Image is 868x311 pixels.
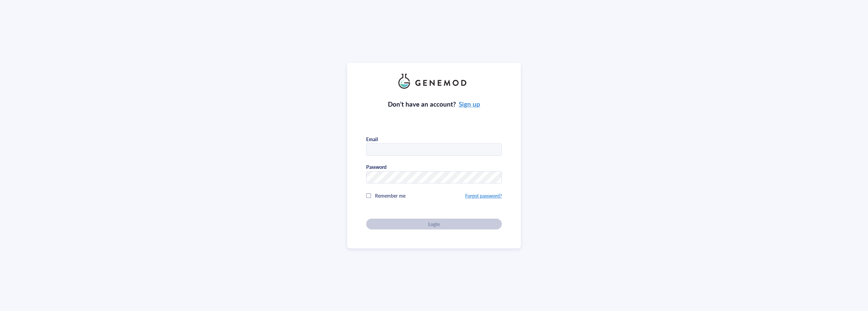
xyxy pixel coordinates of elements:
[366,164,387,170] div: Password
[459,99,480,109] a: Sign up
[398,74,470,89] img: genemod_logo_light-BcqUzbGq.png
[388,99,480,109] div: Don’t have an account?
[375,192,406,199] span: Remember me
[465,192,502,199] a: Forgot password?
[366,136,378,142] div: Email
